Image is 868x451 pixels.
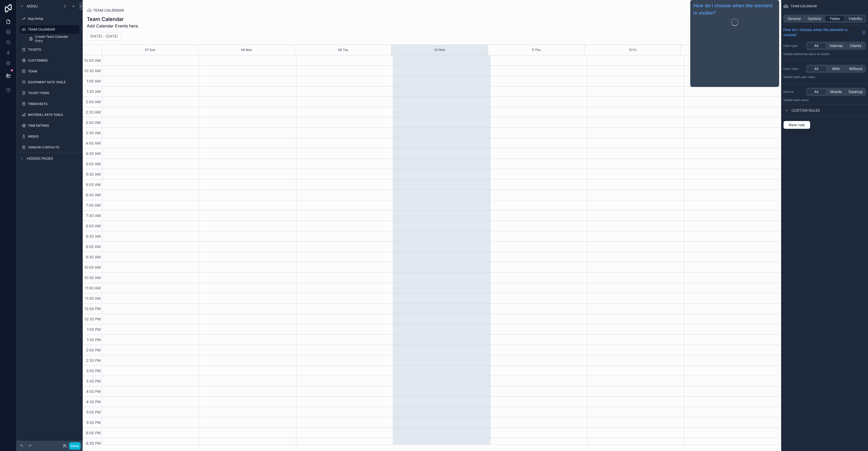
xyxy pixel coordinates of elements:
label: MATERIAL RATE TABLE [28,113,79,117]
span: Desktop [849,89,863,94]
span: 1:00 AM [85,79,102,83]
span: 6:00 PM [85,431,102,435]
iframe: Guide [693,28,776,85]
span: Internal [830,43,842,48]
div: 09 Tue [338,45,348,55]
span: 5:00 AM [85,162,102,166]
span: 6:30 PM [85,441,102,445]
span: 5:30 AM [85,172,102,176]
span: 10:30 AM [83,275,102,280]
a: WEEKS [20,132,80,141]
a: CUSTOMERS [20,56,80,65]
label: User roles [783,67,804,71]
span: 7:00 AM [85,203,102,207]
p: Visible to [783,52,866,56]
p: Visible to [783,75,866,79]
span: General [788,16,801,21]
span: all users [796,98,809,102]
button: New rule [783,121,810,129]
span: Visibility [848,16,862,21]
span: 9:30 AM [84,255,102,259]
span: 12:30 AM [83,69,102,73]
span: 1:30 PM [86,337,102,342]
span: 8:00 AM [84,224,102,228]
span: 5:30 PM [85,420,102,425]
span: Without [849,66,862,71]
label: WEEKS [28,134,79,139]
span: Hidden pages [27,156,53,161]
span: Mobile [830,89,842,94]
span: 6:00 AM [84,182,102,187]
span: How do I choose when the element is visible? [783,27,860,37]
span: 3:30 AM [84,131,102,135]
span: 10:00 AM [83,265,102,269]
span: Fields [830,16,840,21]
span: 5:00 PM [85,410,102,414]
span: 11:30 AM [84,296,102,300]
button: 07 Sun [145,45,155,55]
span: 7:30 AM [85,213,102,218]
a: MATERIAL RATE TABLE [20,111,80,119]
h1: Team Calendar [87,16,139,23]
label: VENDOR CONTACTS [28,145,79,149]
label: CUSTOMERS [28,58,79,63]
button: Done [69,442,81,450]
span: Options [808,16,821,21]
a: TEAM CALENDAR [87,8,124,13]
a: EQUIPMENT RATE TABLE [20,78,80,86]
a: TEAM [20,67,80,76]
label: TICKET ITEMS [28,91,79,95]
span: 1:30 AM [85,89,102,94]
span: 3:30 PM [85,379,102,383]
span: 11:00 AM [84,286,102,290]
span: Custom rules [792,108,820,113]
span: 9:00 AM [84,244,102,249]
span: 12:30 PM [83,317,102,321]
span: 3:00 AM [84,120,102,125]
span: All [814,89,818,94]
span: 6:30 AM [84,193,102,197]
button: 08 Mon [241,45,252,55]
span: With [832,66,840,71]
span: All [814,43,818,48]
label: EQUIPMENT RATE TABLE [28,80,79,84]
span: Add Calendar Events here. [87,23,139,29]
span: 4:30 AM [84,151,102,156]
a: TIME ENTRIES [20,122,80,130]
h2: [DATE] – [DATE] [90,34,118,39]
label: Device [783,90,804,94]
a: TICKET ITEMS [20,89,80,97]
span: 2:00 AM [84,100,102,104]
span: 4:30 PM [85,400,102,404]
span: Internal users & clients [796,52,830,56]
span: TEAM CALENDAR [93,8,124,13]
span: 2:30 AM [84,110,102,114]
span: 2:00 PM [85,348,102,352]
span: All user roles [796,75,815,79]
span: New rule [787,123,807,127]
button: 11 Thu [532,45,541,55]
label: TEAM [28,69,79,73]
span: TEAM CALENDAR [791,4,817,8]
a: TIMESHEETS [20,100,80,108]
span: 2:30 PM [85,358,102,363]
span: All [814,66,818,71]
button: 12 Fri [629,45,637,55]
span: 4:00 PM [85,389,102,394]
span: 8:30 AM [84,234,102,238]
span: 1:00 PM [86,327,102,332]
button: 10 Wed [434,45,445,55]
